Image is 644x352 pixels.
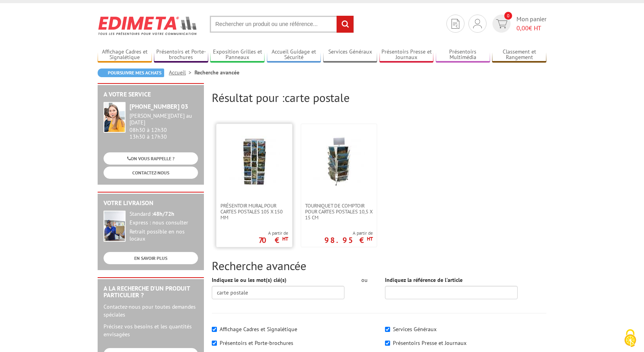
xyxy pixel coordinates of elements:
span: Présentoir mural pour cartes postales 105 x 150 mm [220,203,288,220]
input: Présentoirs Presse et Journaux [385,341,390,346]
sup: HT [282,235,288,242]
a: Exposition Grilles et Panneaux [210,48,265,61]
input: Affichage Cadres et Signalétique [212,327,217,332]
span: 0 [504,12,512,20]
a: Services Généraux [323,48,378,61]
a: Affichage Cadres et Signalétique [98,48,152,61]
a: Présentoirs Multimédia [436,48,490,61]
a: Présentoirs et Porte-brochures [154,48,208,61]
input: rechercher [337,16,353,33]
a: Présentoir mural pour cartes postales 105 x 150 mm [217,203,292,220]
span: 0,00 [516,24,529,32]
h2: A votre service [104,91,198,98]
sup: HT [367,235,373,242]
img: Présentoir mural pour cartes postales 105 x 150 mm [229,136,280,187]
a: Accueil [169,69,194,76]
a: Poursuivre mes achats [98,69,164,77]
p: Contactez-nous pour toutes demandes spéciales [104,303,198,319]
a: Classement et Rangement [492,48,546,61]
a: EN SAVOIR PLUS [104,252,198,264]
div: [PERSON_NAME][DATE] au [DATE] [130,113,198,126]
span: Tourniquet de comptoir pour cartes postales 10,5 x 15 cm [305,203,373,220]
span: A partir de [259,230,288,236]
strong: [PHONE_NUMBER] 03 [130,102,188,110]
h2: A la recherche d'un produit particulier ? [104,285,198,299]
label: Affichage Cadres et Signalétique [220,326,297,333]
img: Tourniquet de comptoir pour cartes postales 10,5 x 15 cm [313,136,365,187]
p: 70 € [259,238,288,243]
label: Indiquez la référence de l'article [385,276,463,284]
div: Standard : [130,211,198,218]
input: Présentoirs et Porte-brochures [212,341,217,346]
label: Présentoirs Presse et Journaux [393,339,466,346]
label: Services Généraux [393,326,437,333]
input: Services Généraux [385,327,390,332]
h2: Recherche avancée [212,259,546,272]
img: Edimeta [98,11,198,40]
span: Mon panier [516,15,546,33]
span: carte postale [285,90,350,105]
img: Cookies (fenêtre modale) [620,328,640,348]
span: € HT [516,24,546,33]
button: Cookies (fenêtre modale) [616,325,644,352]
h2: Votre livraison [104,200,198,207]
p: 98.95 € [324,238,373,243]
a: CONTACTEZ-NOUS [104,167,198,179]
a: Tourniquet de comptoir pour cartes postales 10,5 x 15 cm [301,203,377,220]
p: Précisez vos besoins et les quantités envisagées [104,322,198,338]
label: Présentoirs et Porte-brochures [220,339,293,346]
span: A partir de [324,230,373,236]
img: devis rapide [473,19,482,28]
div: 08h30 à 12h30 13h30 à 17h30 [130,113,198,140]
a: devis rapide 0 Mon panier 0,00€ HT [490,15,546,33]
a: Accueil Guidage et Sécurité [267,48,321,61]
div: Retrait possible en nos locaux [130,228,198,243]
div: Express : nous consulter [130,219,198,226]
a: Présentoirs Presse et Journaux [379,48,434,61]
li: Recherche avancée [194,69,239,76]
a: ON VOUS RAPPELLE ? [104,152,198,165]
div: ou [356,276,373,284]
img: devis rapide [496,19,507,28]
h2: Résultat pour : [212,91,546,104]
strong: 48h/72h [153,210,174,217]
input: Rechercher un produit ou une référence... [210,16,354,33]
img: devis rapide [452,19,459,29]
label: Indiquez le ou les mot(s) clé(s) [212,276,287,284]
img: widget-livraison.jpg [104,211,126,242]
img: widget-service.jpg [104,102,126,133]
